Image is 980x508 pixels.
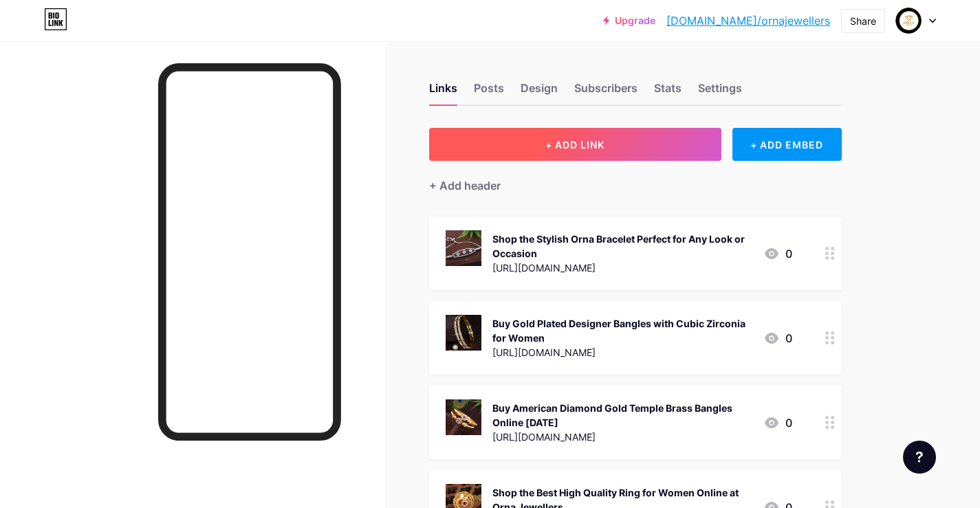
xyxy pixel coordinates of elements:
[666,12,830,29] a: [DOMAIN_NAME]/ornajewellers
[763,245,792,262] div: 0
[732,128,842,161] div: + ADD EMBED
[492,232,752,261] div: Shop the Stylish Orna Bracelet Perfect for Any Look or Occasion
[574,80,638,104] div: Subscribers
[492,345,752,360] div: [URL][DOMAIN_NAME]
[654,80,682,104] div: Stats
[429,128,721,161] button: + ADD LINK
[446,230,481,266] img: Shop the Stylish Orna Bracelet Perfect for Any Look or Occasion
[763,415,792,431] div: 0
[850,14,876,28] div: Share
[446,315,481,351] img: Buy Gold Plated Designer Bangles with Cubic Zirconia for Women
[763,330,792,346] div: 0
[492,430,752,444] div: [URL][DOMAIN_NAME]
[474,80,504,104] div: Posts
[698,80,742,104] div: Settings
[545,139,605,151] span: + ADD LINK
[492,261,752,275] div: [URL][DOMAIN_NAME]
[895,8,922,34] img: kasubi jewels
[521,80,558,104] div: Design
[446,399,481,435] img: Buy American Diamond Gold Temple Brass Bangles Online Today
[429,80,457,104] div: Links
[492,316,752,345] div: Buy Gold Plated Designer Bangles with Cubic Zirconia for Women
[492,401,752,430] div: Buy American Diamond Gold Temple Brass Bangles Online [DATE]
[429,177,501,194] div: + Add header
[603,15,655,26] a: Upgrade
